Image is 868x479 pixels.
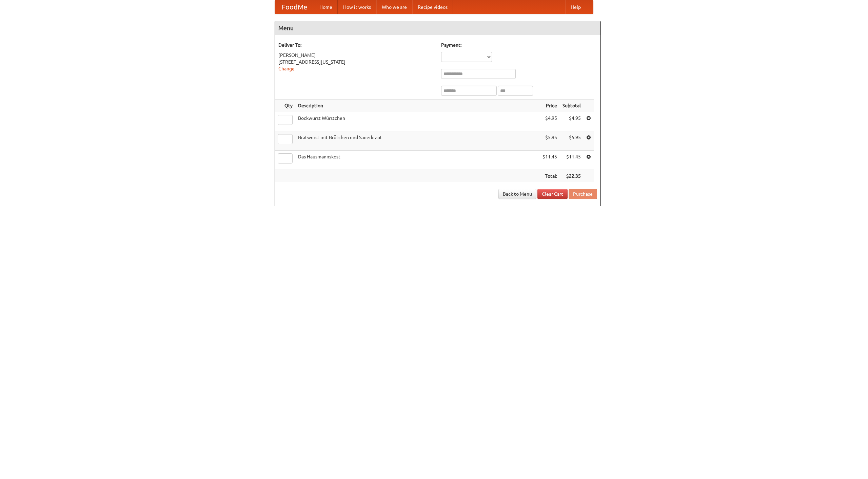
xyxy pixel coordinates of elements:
[278,66,295,71] a: Change
[278,42,434,48] h5: Deliver To:
[540,170,560,182] th: Total:
[275,100,295,112] th: Qty
[560,131,584,151] td: $5.95
[376,0,412,14] a: Who we are
[295,112,540,131] td: Bockwurst Würstchen
[560,151,584,170] td: $11.45
[295,100,540,112] th: Description
[275,21,600,35] h4: Menu
[278,59,434,65] div: [STREET_ADDRESS][US_STATE]
[569,189,597,199] button: Purchase
[498,189,536,199] a: Back to Menu
[441,42,597,48] h5: Payment:
[565,0,586,14] a: Help
[295,151,540,170] td: Das Hausmannskost
[540,131,560,151] td: $5.95
[412,0,453,14] a: Recipe videos
[278,52,434,59] div: [PERSON_NAME]
[338,0,376,14] a: How it works
[314,0,338,14] a: Home
[560,170,584,182] th: $22.35
[560,112,584,131] td: $4.95
[537,189,568,199] a: Clear Cart
[540,151,560,170] td: $11.45
[275,0,314,14] a: FoodMe
[560,100,584,112] th: Subtotal
[540,112,560,131] td: $4.95
[295,131,540,151] td: Bratwurst mit Brötchen und Sauerkraut
[540,100,560,112] th: Price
